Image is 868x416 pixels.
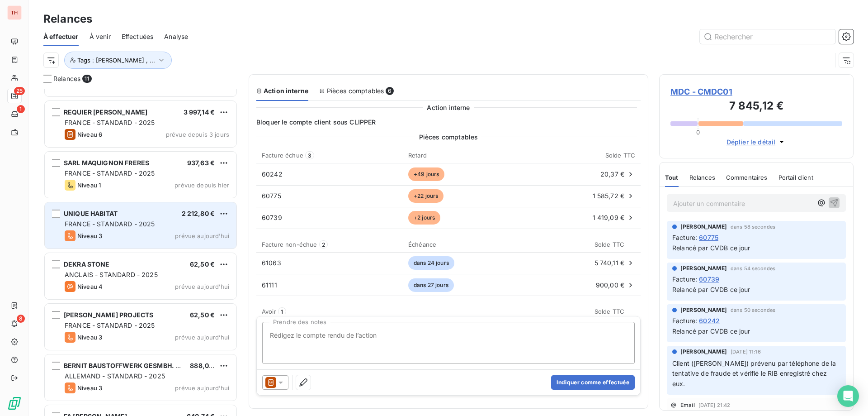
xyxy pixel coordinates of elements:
span: Niveau 3 [77,232,102,239]
span: Niveau 4 [77,283,103,290]
span: [DATE] 21:42 [698,402,731,408]
span: 6 [386,87,394,95]
span: FRANCE - STANDARD - 2025 [65,169,155,177]
span: dans 50 secondes [731,307,775,313]
span: 60775 [699,233,718,242]
span: 60739 [699,274,719,284]
span: Facture : [672,274,697,284]
span: 60242 [262,170,283,178]
span: 937,63 € [187,159,215,167]
h3: 7 845,12 € [670,98,842,116]
span: +22 jours [408,189,443,203]
span: [PERSON_NAME] [680,348,727,356]
div: TH [7,5,22,20]
span: +2 jours [408,211,440,225]
span: Solde TTC [605,152,635,159]
button: Indiquer comme effectuée [551,375,635,390]
span: 60775 [262,192,281,200]
span: 888,00 € [190,362,219,369]
span: 2 212,80 € [182,210,215,217]
span: Commentaires [726,174,768,181]
span: À venir [90,32,111,41]
span: 3 [305,151,314,159]
img: Logo LeanPay [7,396,22,411]
span: [PERSON_NAME] [680,223,727,231]
span: dans 24 jours [408,256,454,270]
span: dans 27 jours [408,278,454,292]
span: [PERSON_NAME] [680,306,727,314]
span: FRANCE - STANDARD - 2025 [65,321,155,329]
span: À effectuer [43,32,79,41]
span: prévue aujourd’hui [175,283,229,290]
span: 61111 [262,281,277,289]
span: Facture : [672,233,697,242]
span: BERNIT BAUSTOFFWERK GESMBH. & CO. KG [64,362,203,369]
span: 2 [319,240,328,249]
span: Email [680,402,695,408]
span: 25 [14,87,25,95]
span: Solde TTC [594,241,624,248]
span: [DATE] 11:16 [731,349,761,354]
div: 1 585,72 € [527,191,635,201]
div: Open Intercom Messenger [837,385,859,407]
span: 61063 [262,259,281,267]
span: FRANCE - STANDARD - 2025 [65,220,155,228]
span: SARL MAQUIGNON FRERES [64,159,149,167]
div: Action interne [256,86,308,96]
span: Niveau 3 [77,334,102,341]
span: prévue depuis hier [175,182,229,189]
button: Tags : [PERSON_NAME] , ... [64,52,172,69]
button: Déplier le détail [724,137,789,147]
input: Rechercher [700,29,835,44]
span: 60242 [699,316,720,325]
span: [PERSON_NAME] PROJECTS [64,311,153,319]
h3: Relances [43,11,92,27]
span: prévue aujourd’hui [175,334,229,341]
span: Action interne [427,103,470,112]
span: Relances [53,74,80,83]
span: +49 jours [408,167,444,181]
span: Tout [665,174,679,181]
span: Facture : [672,316,697,325]
span: 62,50 € [190,311,215,319]
span: Analyse [164,32,188,41]
span: Portail client [778,174,813,181]
div: grid [43,89,238,416]
span: Déplier le détail [726,137,776,147]
span: ANGLAIS - STANDARD - 2025 [65,271,158,278]
div: 1 419,09 € [527,213,635,222]
span: Avoir [262,308,276,315]
span: prévue aujourd’hui [175,232,229,239]
span: Solde TTC [594,308,624,315]
span: dans 58 secondes [731,224,775,230]
span: prévue depuis 3 jours [166,131,229,138]
span: ALLEMAND - STANDARD - 2025 [65,372,165,380]
span: Échéance [408,241,436,248]
span: Client ([PERSON_NAME]) prévenu par téléphone de la tentative de fraude et vérifié le RIB enregist... [672,359,838,388]
span: Tags : [PERSON_NAME] , ... [77,57,155,64]
span: prévue aujourd’hui [175,384,229,392]
span: Relances [689,174,715,181]
span: Facture non-échue [262,241,317,248]
span: 62,50 € [190,260,215,268]
span: Retard [408,152,427,159]
span: 60739 [262,214,282,221]
span: 11 [82,75,91,83]
span: 0 [696,129,700,136]
span: 3 997,14 € [184,108,215,116]
span: UNIQUE HABITAT [64,210,118,217]
div: Pièces comptables [319,86,394,96]
span: Relancé par CVDB ce jour [672,286,750,293]
span: Effectuées [122,32,154,41]
span: MDC - CMDC01 [670,86,842,98]
span: 8 [17,315,25,323]
span: Bloquer le compte client sous CLIPPER [256,118,641,127]
span: Relancé par CVDB ce jour [672,327,750,335]
span: dans 54 secondes [731,266,775,271]
div: 20,37 € [527,170,635,179]
div: 5 740,11 € [544,258,635,268]
span: Niveau 3 [77,384,102,392]
span: Pièces comptables [419,132,478,142]
span: 1 [17,105,25,113]
span: FRANCE - STANDARD - 2025 [65,119,155,126]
